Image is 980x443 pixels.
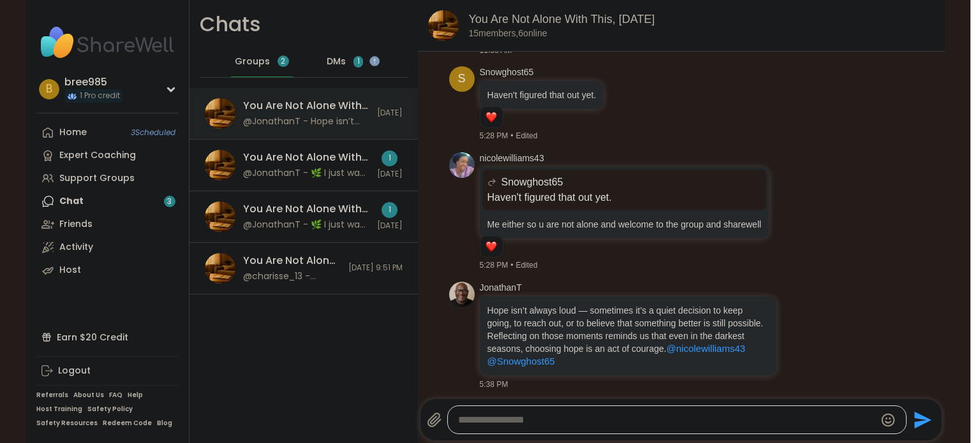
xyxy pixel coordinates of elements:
[131,127,175,138] span: 3 Scheduled
[480,130,509,142] span: 5:28 PM
[73,391,104,400] a: About Us
[480,259,509,271] span: 5:28 PM
[469,13,655,25] a: You Are Not Alone With This, [DATE]
[46,81,52,98] span: b
[449,282,475,307] img: https://sharewell-space-live.sfo3.digitaloceanspaces.com/user-generated/0e2c5150-e31e-4b6a-957d-4...
[516,130,537,142] span: Edited
[907,405,935,434] button: Send
[36,213,179,236] a: Friends
[243,167,369,180] div: @JonathanT - 🌿 I just want to remind everyone — if things ever feel too heavy outside of group, y...
[36,405,82,414] a: Host Training
[36,359,179,382] a: Logout
[880,412,896,428] button: Emoji picker
[480,236,503,257] div: Reaction list
[382,150,397,166] div: 1
[487,89,597,101] p: Haven't figured that out yet.
[458,414,875,426] textarea: Type your message
[36,20,179,65] img: ShareWell Nav Logo
[510,130,513,142] span: •
[469,27,547,40] p: 15 members, 6 online
[36,236,179,259] a: Activity
[487,190,762,205] p: Haven't figured that out yet.
[243,202,369,216] div: You Are Not Alone With This, [DATE]
[205,150,235,180] img: You Are Not Alone With This, Oct 07
[348,263,403,273] span: [DATE] 9:51 PM
[59,126,87,139] div: Home
[357,56,360,67] span: 1
[36,121,179,144] a: Home3Scheduled
[377,108,403,119] span: [DATE]
[200,10,261,39] h1: Chats
[36,144,179,167] a: Expert Coaching
[109,391,122,400] a: FAQ
[36,326,179,349] div: Earn $20 Credit
[157,419,172,428] a: Blog
[80,91,120,101] span: 1 Pro credit
[243,150,369,164] div: You Are Not Alone With This, [DATE]
[36,259,179,282] a: Host
[487,356,555,367] span: @Snowghost65
[458,70,466,87] span: S
[59,264,81,277] div: Host
[480,152,544,165] a: nicolewilliams43
[87,405,133,414] a: Safety Policy
[377,221,403,231] span: [DATE]
[243,115,369,128] div: @JonathanT - Hope isn’t always loud — sometimes it’s a quiet decision to keep going, to reach out...
[480,282,522,294] a: JonathanT
[377,169,403,180] span: [DATE]
[449,152,475,178] img: https://sharewell-space-live.sfo3.digitaloceanspaces.com/user-generated/3403c148-dfcf-4217-9166-8...
[128,391,143,400] a: Help
[205,98,235,129] img: You Are Not Alone With This, Oct 09
[480,66,534,79] a: Snowghost65
[484,112,498,122] button: Reactions: love
[243,270,341,283] div: @charisse_13 - @nicolewilliams43 this was nice if you to ask?
[327,55,346,68] span: DMs
[59,172,135,185] div: Support Groups
[501,175,563,190] span: Snowghost65
[103,419,152,428] a: Redeem Code
[243,254,341,268] div: You Are Not Alone With This, [DATE]
[487,218,762,231] p: Me either so u are not alone and welcome to the group and sharewell
[480,379,509,390] span: 5:38 PM
[235,55,270,68] span: Groups
[480,107,503,127] div: Reaction list
[243,99,369,113] div: You Are Not Alone With This, [DATE]
[205,253,235,284] img: You Are Not Alone With This, Oct 08
[487,304,769,368] p: Hope isn’t always loud — sometimes it’s a quiet decision to keep going, to reach out, or to belie...
[58,365,91,377] div: Logout
[382,202,397,218] div: 1
[369,56,380,66] iframe: Spotlight
[243,219,369,231] div: @JonathanT - 🌿 I just want to remind everyone — if things ever feel too heavy outside of group, y...
[281,56,285,67] span: 2
[59,218,93,231] div: Friends
[36,391,68,400] a: Referrals
[36,419,98,428] a: Safety Resources
[64,75,122,89] div: bree985
[36,167,179,190] a: Support Groups
[205,201,235,232] img: You Are Not Alone With This, Oct 11
[510,259,513,271] span: •
[484,242,498,252] button: Reactions: love
[59,241,93,254] div: Activity
[428,10,459,41] img: You Are Not Alone With This, Oct 09
[516,259,537,271] span: Edited
[667,343,746,354] span: @nicolewilliams43
[59,149,136,162] div: Expert Coaching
